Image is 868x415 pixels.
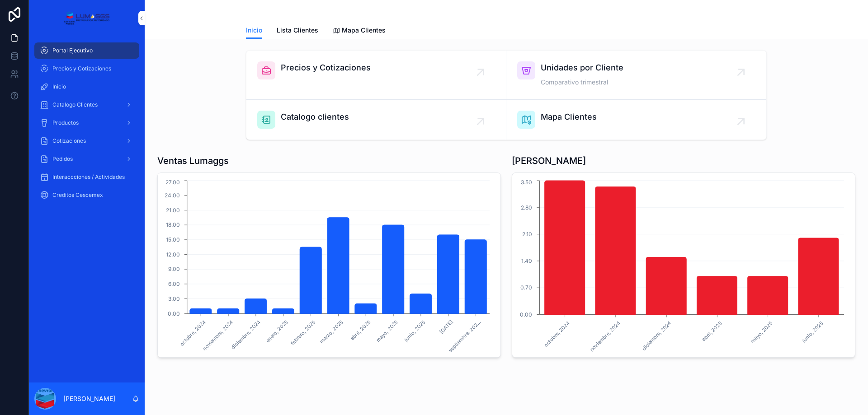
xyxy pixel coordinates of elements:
[541,78,623,87] span: Comparativo trimestral
[518,178,849,352] div: chart
[52,191,103,199] span: Creditos Cescemex
[166,207,180,214] tspan: 21.00
[34,169,139,185] a: Interaccciones / Actividades
[506,51,766,100] a: Unidades por ClienteComparativo trimestral
[520,311,532,318] tspan: 0.00
[521,204,532,211] tspan: 2.80
[522,231,532,238] tspan: 2.10
[246,22,262,39] a: Inicio
[230,319,262,351] text: diciembre, 2024
[521,179,532,186] tspan: 3.50
[34,79,139,95] a: Inicio
[375,319,399,343] text: mayo, 2025
[52,65,111,72] span: Precios y Cotizaciones
[246,100,506,140] a: Catalogo clientes
[52,47,93,54] span: Portal Ejecutivo
[52,119,79,126] span: Productos
[34,42,139,59] a: Portal Ejecutivo
[277,26,318,35] span: Lista Clientes
[29,36,145,215] div: scrollable content
[201,319,235,352] text: noviembre, 2024
[168,310,180,317] tspan: 0.00
[166,251,180,258] tspan: 12.00
[168,295,180,302] tspan: 3.00
[277,22,318,40] a: Lista Clientes
[641,320,673,352] text: diciembre, 2024
[246,51,506,100] a: Precios y Cotizaciones
[541,111,597,123] span: Mapa Clientes
[34,97,139,113] a: Catalogo Clientes
[34,61,139,77] a: Precios y Cotizaciones
[34,115,139,131] a: Productos
[349,319,372,341] text: abril, 2025
[34,151,139,167] a: Pedidos
[52,155,73,163] span: Pedidos
[52,137,86,145] span: Cotizaciones
[447,319,482,354] text: septiembre, 202...
[289,319,317,346] text: febrero, 2025
[512,154,586,167] h1: [PERSON_NAME]
[333,22,386,40] a: Mapa Clientes
[520,284,532,291] tspan: 0.70
[52,173,125,181] span: Interaccciones / Actividades
[264,319,289,344] text: enero, 2025
[342,26,386,35] span: Mapa Clientes
[521,257,532,264] tspan: 1.40
[168,266,180,272] tspan: 9.00
[403,319,427,343] text: junio, 2025
[52,101,98,108] span: Catalogo Clientes
[165,192,180,199] tspan: 24.00
[541,61,623,74] span: Unidades por Cliente
[701,320,723,342] text: abril, 2025
[63,394,115,403] p: [PERSON_NAME]
[163,178,495,352] div: chart
[281,61,371,74] span: Precios y Cotizaciones
[179,319,207,347] text: octubre, 2024
[166,221,180,228] tspan: 18.00
[157,154,229,167] h1: Ventas Lumaggs
[801,320,825,344] text: junio, 2025
[165,179,180,186] tspan: 27.00
[319,319,344,345] text: marzo, 2025
[34,133,139,149] a: Cotizaciones
[589,320,622,353] text: noviembre, 2024
[506,100,766,140] a: Mapa Clientes
[168,280,180,287] tspan: 6.00
[438,319,454,335] text: [DATE]
[34,187,139,203] a: Creditos Cescemex
[281,111,349,123] span: Catalogo clientes
[542,320,571,348] text: octubre, 2024
[750,320,774,344] text: mayo, 2025
[246,26,262,35] span: Inicio
[64,11,109,25] img: App logo
[166,236,180,243] tspan: 15.00
[52,83,66,90] span: Inicio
